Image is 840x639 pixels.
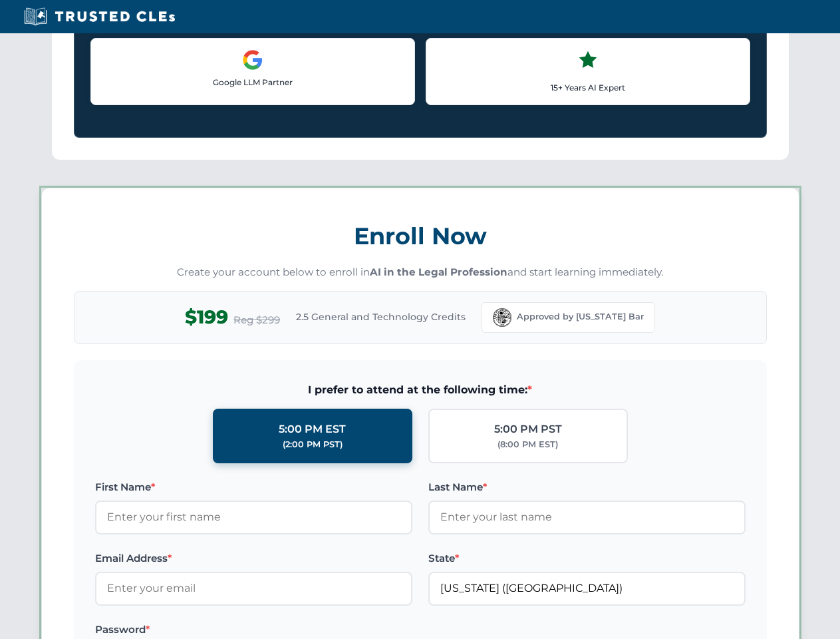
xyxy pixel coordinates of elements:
h3: Enroll Now [74,215,767,257]
input: Enter your email [95,572,412,605]
span: I prefer to attend at the following time: [95,381,746,399]
div: (2:00 PM PST) [283,438,343,451]
label: State [428,550,746,566]
span: Approved by [US_STATE] Bar [517,310,644,323]
input: Florida (FL) [428,572,746,605]
img: Trusted CLEs [20,7,179,27]
p: Google LLM Partner [102,76,404,89]
span: Reg $299 [233,312,280,328]
label: Password [95,622,412,638]
label: First Name [95,479,412,495]
strong: AI in the Legal Profession [370,266,507,278]
label: Last Name [428,479,746,495]
p: Create your account below to enroll in and start learning immediately. [74,265,767,280]
div: 5:00 PM EST [279,421,346,438]
img: Google [242,49,263,71]
span: 2.5 General and Technology Credits [296,310,466,324]
div: (8:00 PM EST) [497,438,558,451]
input: Enter your last name [428,501,746,534]
img: Florida Bar [493,308,511,327]
label: Email Address [95,550,412,566]
div: 5:00 PM PST [494,421,562,438]
span: $199 [185,302,228,332]
input: Enter your first name [95,501,412,534]
p: 15+ Years AI Expert [437,81,739,94]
